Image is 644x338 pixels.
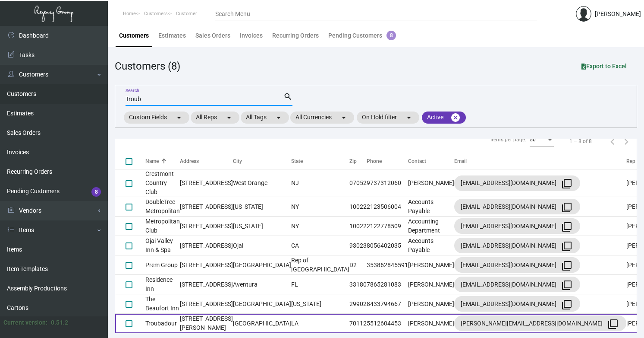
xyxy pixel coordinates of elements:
[367,157,382,165] div: Phone
[349,217,367,236] td: 10022
[562,300,572,310] mat-icon: filter_none
[562,202,572,213] mat-icon: filter_none
[367,217,408,236] td: 2122778509
[404,112,414,123] mat-icon: arrow_drop_down
[349,314,367,333] td: 70112
[408,314,454,333] td: [PERSON_NAME]
[367,157,408,165] div: Phone
[51,318,68,327] div: 0.51.2
[349,275,367,294] td: 33180
[530,137,554,143] mat-select: Items per page:
[408,294,454,314] td: [PERSON_NAME]
[349,197,367,217] td: 10022
[408,236,454,255] td: Accounts Payable
[349,294,367,314] td: 29902
[367,255,408,275] td: 353862845591
[367,197,408,217] td: 2123506004
[408,255,454,275] td: [PERSON_NAME]
[367,275,408,294] td: 7865281083
[608,319,618,329] mat-icon: filter_none
[233,314,291,333] td: [GEOGRAPHIC_DATA]
[145,169,180,197] td: Crestmont Country Club
[562,241,572,252] mat-icon: filter_none
[291,157,349,165] div: State
[224,112,234,123] mat-icon: arrow_drop_down
[145,314,180,333] td: Troubadour
[176,11,197,16] span: Customer
[191,112,239,124] mat-chip: All Reps
[233,275,291,294] td: Aventura
[408,157,426,165] div: Contact
[461,297,574,311] div: [EMAIL_ADDRESS][DOMAIN_NAME]
[367,294,408,314] td: 8433794667
[595,10,641,19] div: [PERSON_NAME]
[233,255,291,275] td: [GEOGRAPHIC_DATA]
[575,58,634,74] button: Export to Excel
[180,255,233,275] td: [STREET_ADDRESS]
[367,236,408,255] td: 8056402035
[272,31,319,40] div: Recurring Orders
[349,157,357,165] div: Zip
[461,176,574,190] div: [EMAIL_ADDRESS][DOMAIN_NAME]
[291,197,349,217] td: NY
[461,219,574,233] div: [EMAIL_ADDRESS][DOMAIN_NAME]
[240,31,263,40] div: Invoices
[562,222,572,232] mat-icon: filter_none
[349,255,367,275] td: D2
[569,137,592,145] div: 1 – 8 of 8
[233,236,291,255] td: Ojai
[422,112,466,124] mat-chip: Active
[158,31,186,40] div: Estimates
[291,275,349,294] td: FL
[145,157,180,165] div: Name
[490,136,526,143] div: Items per page:
[180,275,233,294] td: [STREET_ADDRESS]
[450,112,461,123] mat-icon: cancel
[291,255,349,275] td: Rep of [GEOGRAPHIC_DATA]
[581,63,627,70] span: Export to Excel
[119,31,149,40] div: Customers
[115,58,180,74] div: Customers (8)
[291,294,349,314] td: [US_STATE]
[145,236,180,255] td: Ojai Valley Inn & Spa
[180,236,233,255] td: [STREET_ADDRESS]
[145,197,180,217] td: DoubleTree Metropolitan
[461,239,574,252] div: [EMAIL_ADDRESS][DOMAIN_NAME]
[576,6,591,22] img: admin@bootstrapmaster.com
[145,294,180,314] td: The Beaufort Inn
[241,112,289,124] mat-chip: All Tags
[461,316,620,330] div: [PERSON_NAME][EMAIL_ADDRESS][DOMAIN_NAME]
[180,314,233,333] td: [STREET_ADDRESS][PERSON_NAME]
[180,217,233,236] td: [STREET_ADDRESS]
[408,197,454,217] td: Accounts Payable
[357,112,419,124] mat-chip: On Hold filter
[291,314,349,333] td: LA
[606,134,619,148] button: Previous page
[461,200,574,214] div: [EMAIL_ADDRESS][DOMAIN_NAME]
[461,277,574,291] div: [EMAIL_ADDRESS][DOMAIN_NAME]
[408,169,454,197] td: [PERSON_NAME]
[233,169,291,197] td: West Orange
[123,11,136,16] span: Home
[349,236,367,255] td: 93023
[283,92,292,102] mat-icon: search
[233,157,242,165] div: City
[180,294,233,314] td: [STREET_ADDRESS]
[273,112,284,123] mat-icon: arrow_drop_down
[3,318,47,327] div: Current version:
[124,112,189,124] mat-chip: Custom Fields
[408,157,454,165] div: Contact
[291,157,303,165] div: State
[626,157,635,165] div: Rep
[195,31,230,40] div: Sales Orders
[180,197,233,217] td: [STREET_ADDRESS]
[367,169,408,197] td: 9737312060
[180,157,233,165] div: Address
[408,217,454,236] td: Accounting Department
[619,134,633,148] button: Next page
[562,179,572,189] mat-icon: filter_none
[339,112,349,123] mat-icon: arrow_drop_down
[562,280,572,290] mat-icon: filter_none
[349,157,367,165] div: Zip
[408,275,454,294] td: [PERSON_NAME]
